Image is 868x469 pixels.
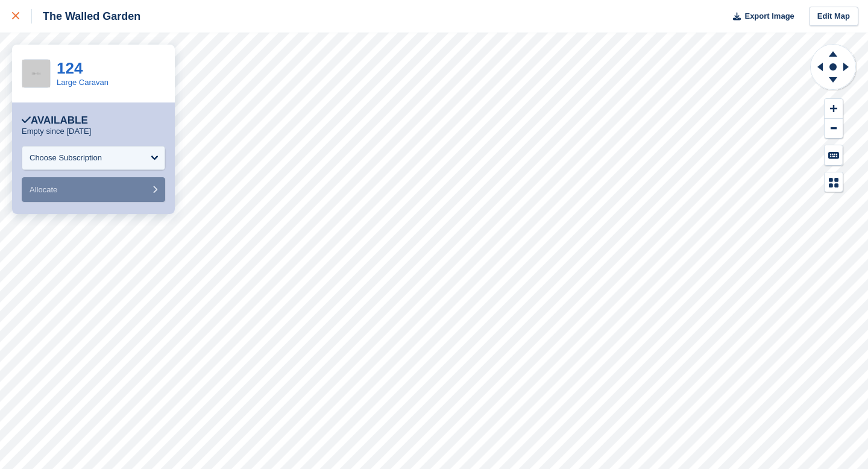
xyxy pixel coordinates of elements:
[825,99,843,119] button: Zoom In
[744,10,794,22] span: Export Image
[825,119,843,139] button: Zoom Out
[726,7,794,27] button: Export Image
[57,78,108,87] a: Large Caravan
[22,177,165,202] button: Allocate
[22,115,88,127] div: Available
[825,172,843,192] button: Map Legend
[22,60,50,87] img: 256x256-placeholder-a091544baa16b46aadf0b611073c37e8ed6a367829ab441c3b0103e7cf8a5b1b.png
[57,59,83,77] a: 124
[825,145,843,165] button: Keyboard Shortcuts
[22,127,91,136] p: Empty since [DATE]
[30,152,102,164] div: Choose Subscription
[30,185,57,194] span: Allocate
[32,9,140,24] div: The Walled Garden
[809,7,858,27] a: Edit Map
